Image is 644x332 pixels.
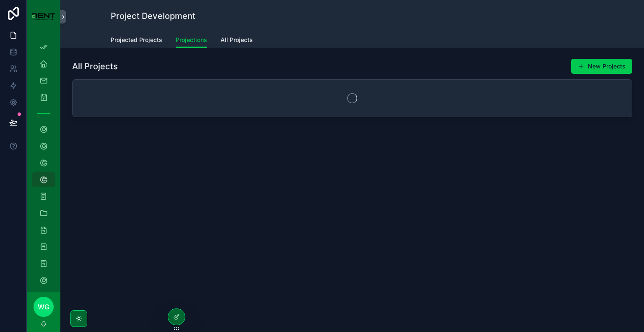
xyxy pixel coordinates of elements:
[111,10,195,22] h1: Project Development
[111,32,162,49] a: Projected Projects
[221,36,253,44] span: All Projects
[27,34,60,292] div: scrollable content
[38,302,49,312] span: WG
[32,13,55,21] img: App logo
[176,36,207,44] span: Projections
[111,36,162,44] span: Projected Projects
[176,32,207,48] a: Projections
[571,59,632,74] button: New Projects
[72,60,118,72] h1: All Projects
[221,32,253,49] a: All Projects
